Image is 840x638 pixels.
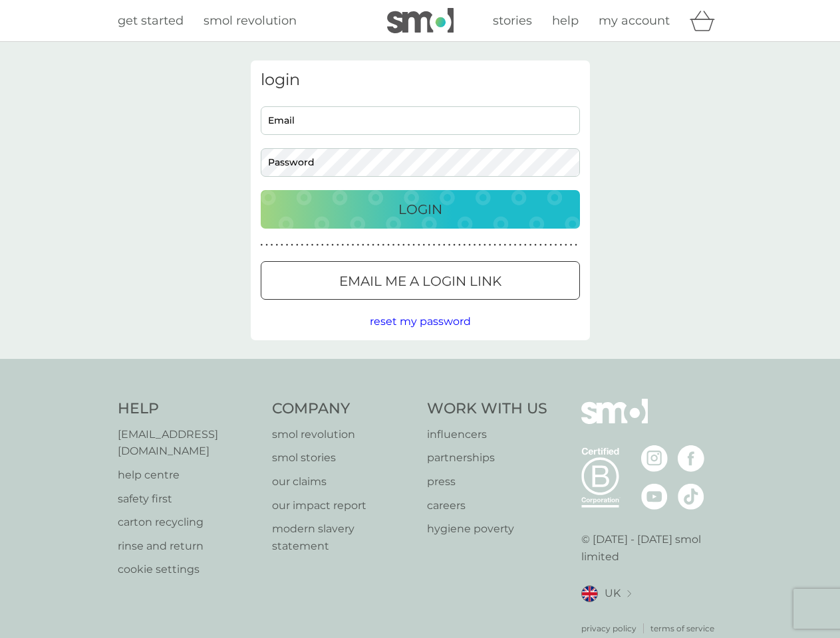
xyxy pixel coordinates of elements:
[509,242,511,249] p: ●
[281,242,283,249] p: ●
[678,483,704,510] img: visit the smol Tiktok page
[468,242,471,249] p: ●
[387,242,390,249] p: ●
[458,242,461,249] p: ●
[372,242,374,249] p: ●
[118,561,259,578] a: cookie settings
[327,242,329,249] p: ●
[272,399,414,419] h4: Company
[356,242,359,249] p: ●
[342,242,345,249] p: ●
[118,399,259,419] h4: Help
[448,242,451,249] p: ●
[118,514,259,531] a: carton recycling
[690,7,723,34] div: basket
[433,242,436,249] p: ●
[118,467,259,484] a: help centre
[301,242,304,249] p: ●
[641,483,668,510] img: visit the smol Youtube page
[261,190,580,229] button: Login
[514,242,517,249] p: ●
[678,445,704,472] img: visit the smol Facebook page
[427,426,547,443] a: influencers
[402,242,405,249] p: ●
[650,622,714,635] p: terms of service
[529,242,532,249] p: ●
[347,242,349,249] p: ●
[427,399,547,419] h4: Work With Us
[272,473,414,490] p: our claims
[272,520,414,554] a: modern slavery statement
[337,242,339,249] p: ●
[493,11,532,31] a: stories
[484,242,486,249] p: ●
[275,242,278,249] p: ●
[559,242,562,249] p: ●
[545,242,547,249] p: ●
[549,242,552,249] p: ●
[286,242,289,249] p: ●
[118,13,184,28] span: get started
[306,242,309,249] p: ●
[519,242,521,249] p: ●
[438,242,440,249] p: ●
[565,242,567,249] p: ●
[118,11,184,31] a: get started
[370,315,471,328] span: reset my password
[352,242,354,249] p: ●
[534,242,537,249] p: ●
[493,242,496,249] p: ●
[316,242,319,249] p: ●
[453,242,456,249] p: ●
[443,242,446,249] p: ●
[261,242,263,249] p: ●
[427,473,547,490] a: press
[377,242,380,249] p: ●
[271,242,273,249] p: ●
[504,242,507,249] p: ●
[398,199,442,220] p: Login
[581,585,598,602] img: UK flag
[311,242,314,249] p: ●
[427,520,547,538] a: hygiene poverty
[118,426,259,460] a: [EMAIL_ADDRESS][DOMAIN_NAME]
[272,497,414,514] a: our impact report
[552,13,579,28] span: help
[489,242,491,249] p: ●
[382,242,385,249] p: ●
[265,242,268,249] p: ●
[464,242,466,249] p: ●
[575,242,577,249] p: ●
[555,242,557,249] p: ●
[261,70,580,90] h3: login
[331,242,334,249] p: ●
[524,242,527,249] p: ●
[261,261,580,300] button: Email me a login link
[204,13,297,28] span: smol revolution
[474,242,476,249] p: ●
[570,242,573,249] p: ●
[581,622,636,635] a: privacy policy
[478,242,481,249] p: ●
[118,538,259,555] a: rinse and return
[427,497,547,514] a: careers
[428,242,430,249] p: ●
[392,242,395,249] p: ●
[118,490,259,508] a: safety first
[387,8,454,33] img: smol
[581,531,723,565] p: © [DATE] - [DATE] smol limited
[272,449,414,467] a: smol stories
[272,426,414,443] a: smol revolution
